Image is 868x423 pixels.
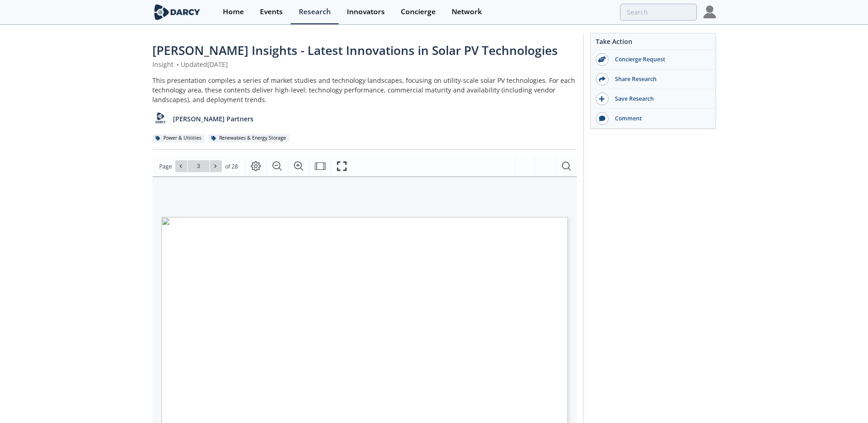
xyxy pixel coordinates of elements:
[152,76,577,104] div: This presentation compiles a series of market studies and technology landscapes, focusing on util...
[208,134,290,142] div: Renewables & Energy Storage
[152,134,205,142] div: Power & Utilities
[347,8,385,16] div: Innovators
[299,8,331,16] div: Research
[609,75,711,83] div: Share Research
[152,42,558,59] span: [PERSON_NAME] Insights - Latest Innovations in Solar PV Technologies
[703,5,716,18] img: Profile
[620,4,697,21] input: Advanced Search
[175,60,181,69] span: •
[260,8,283,16] div: Events
[152,60,577,69] div: Insight Updated [DATE]
[830,386,859,414] iframe: chat widget
[152,4,202,20] img: logo-wide.svg
[609,95,711,103] div: Save Research
[609,55,711,64] div: Concierge Request
[223,8,244,16] div: Home
[452,8,482,16] div: Network
[173,114,253,124] p: [PERSON_NAME] Partners
[401,8,436,16] div: Concierge
[591,37,716,50] div: Take Action
[609,114,711,123] div: Comment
